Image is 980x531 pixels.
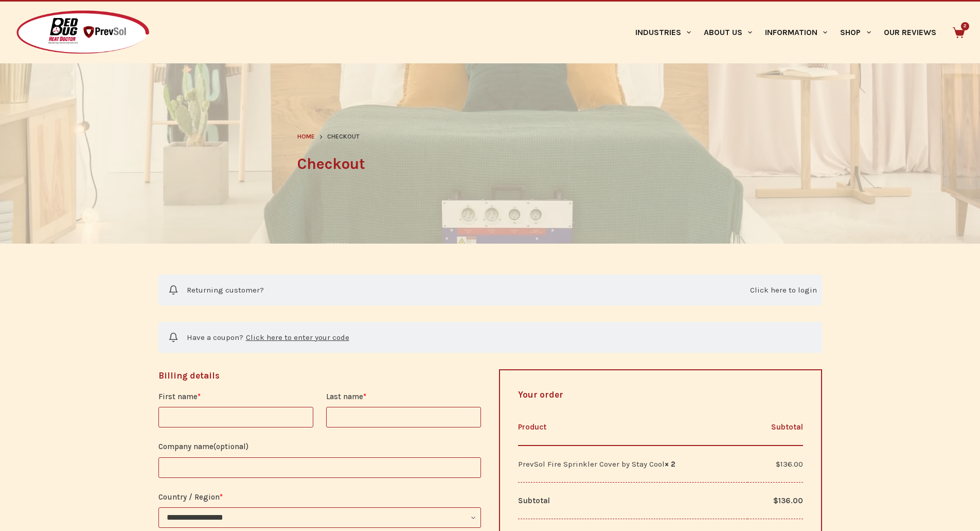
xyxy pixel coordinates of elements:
[665,459,675,469] strong: × 2
[629,2,942,63] nav: Primary
[213,442,248,451] span: (optional)
[834,2,877,63] a: Shop
[327,132,360,142] span: Checkout
[158,440,482,453] label: Company name
[15,10,150,56] img: Prevsol/Bed Bug Heat Doctor
[750,284,817,297] a: Click here to login
[518,409,747,446] th: Product
[518,388,803,402] h3: Your order
[747,409,803,446] th: Subtotal
[773,496,778,505] span: $
[158,390,313,403] label: First name
[326,390,481,403] label: Last name
[773,496,803,505] bdi: 136.00
[877,2,942,63] a: Our Reviews
[697,2,758,63] a: About Us
[961,22,969,30] span: 2
[297,132,315,142] a: Home
[158,369,482,383] h3: Billing details
[297,152,683,176] h1: Checkout
[518,483,747,519] th: Subtotal
[158,275,822,305] div: Returning customer?
[158,322,822,353] div: Have a coupon?
[759,2,834,63] a: Information
[158,491,482,504] label: Country / Region
[776,459,803,469] bdi: 136.00
[776,459,780,469] span: $
[518,446,747,482] td: PrevSol Fire Sprinkler Cover by Stay Cool
[243,331,349,344] a: Enter your coupon code
[629,2,697,63] a: Industries
[297,133,315,140] span: Home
